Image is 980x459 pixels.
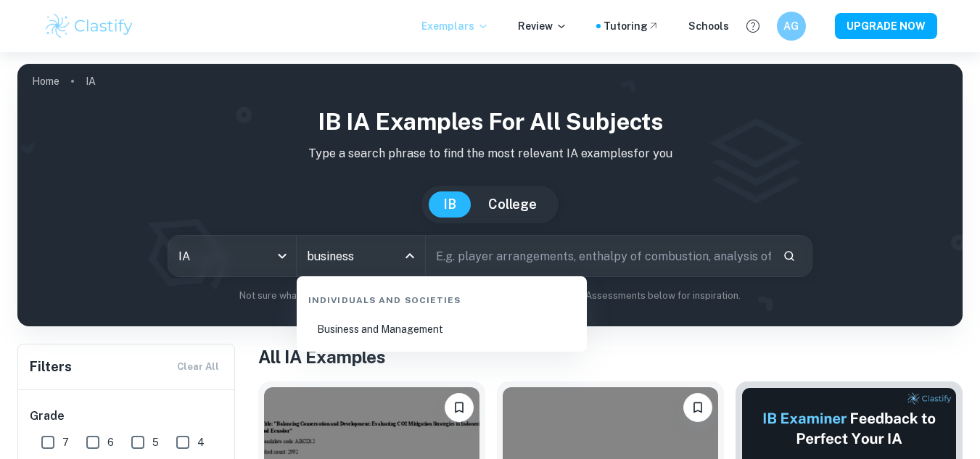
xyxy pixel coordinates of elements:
span: 7 [62,434,69,450]
p: Exemplars [421,18,489,34]
button: IB [429,191,471,218]
a: Tutoring [604,18,659,34]
p: IA [86,73,96,89]
p: Type a search phrase to find the most relevant IA examples for you [29,145,951,162]
h6: Grade [30,408,224,425]
span: 6 [107,434,114,450]
button: AG [777,12,806,41]
button: Bookmark [683,393,712,422]
a: Home [32,71,59,91]
button: Close [400,246,420,266]
h1: All IA Examples [258,344,963,370]
button: College [474,191,551,218]
img: profile cover [17,64,963,326]
button: Search [777,244,802,268]
h1: IB IA examples for all subjects [29,104,951,139]
p: Not sure what to search for? You can always look through our example Internal Assessments below f... [29,289,951,303]
h6: AG [783,18,799,34]
input: E.g. player arrangements, enthalpy of combustion, analysis of a big city... [426,236,772,276]
span: 4 [197,434,205,450]
a: Schools [688,18,729,34]
img: Clastify logo [44,12,136,41]
button: UPGRADE NOW [835,13,937,39]
div: Individuals and Societies [302,282,581,313]
p: Review [518,18,567,34]
button: Bookmark [445,393,474,422]
span: 5 [152,434,159,450]
div: IA [168,236,297,276]
button: Help and Feedback [741,14,765,38]
li: Business and Management [302,313,581,346]
h6: Filters [30,357,72,377]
